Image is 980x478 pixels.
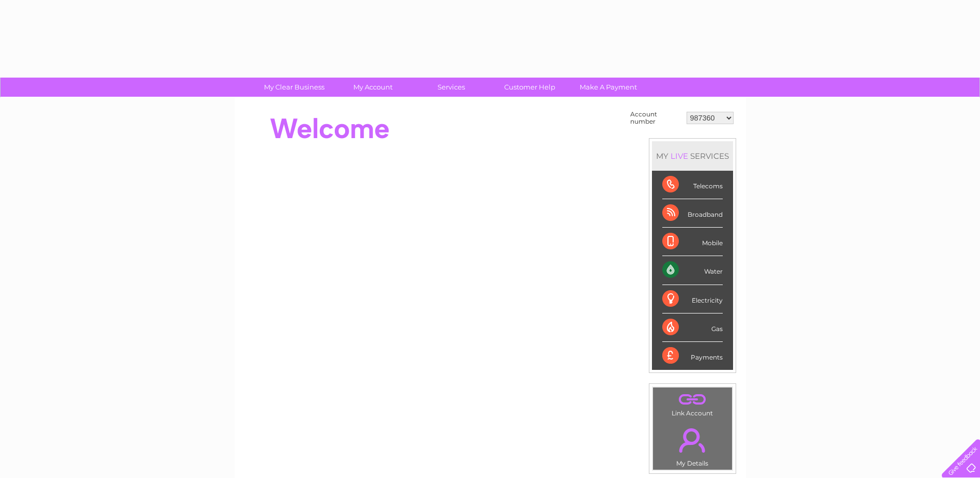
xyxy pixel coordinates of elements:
a: Services [409,78,494,97]
a: My Account [330,78,415,97]
div: Broadband [662,199,723,228]
a: . [656,390,729,408]
a: . [656,422,729,458]
div: Gas [662,313,723,342]
div: Water [662,256,723,285]
td: Link Account [652,387,733,420]
div: Payments [662,342,723,370]
a: My Clear Business [252,78,337,97]
div: Electricity [662,285,723,313]
div: Telecoms [662,171,723,199]
div: MY SERVICES [652,141,733,171]
td: My Details [652,420,733,470]
a: Make A Payment [566,78,651,97]
td: Account number [628,108,684,128]
a: Customer Help [487,78,572,97]
div: Mobile [662,228,723,256]
div: LIVE [668,151,690,161]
